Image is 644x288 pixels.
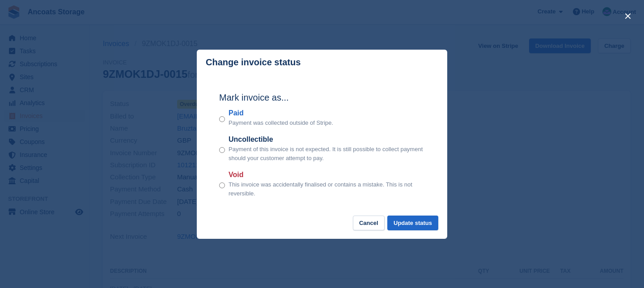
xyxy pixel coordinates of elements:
[206,57,301,68] p: Change invoice status
[229,169,425,180] label: Void
[229,134,425,145] label: Uncollectible
[621,9,635,23] button: close
[229,119,333,127] p: Payment was collected outside of Stripe.
[219,91,425,104] h2: Mark invoice as...
[353,216,385,230] button: Cancel
[387,216,438,230] button: Update status
[229,145,425,162] p: Payment of this invoice is not expected. It is still possible to collect payment should your cust...
[229,180,425,198] p: This invoice was accidentally finalised or contains a mistake. This is not reversible.
[229,108,333,119] label: Paid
